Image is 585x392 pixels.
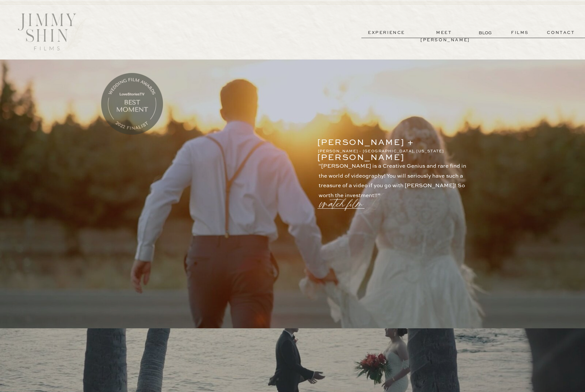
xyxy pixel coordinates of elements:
p: "[PERSON_NAME] is a Creative Genius and rare find in the world of videography! You will seriously... [319,162,473,193]
a: contact [538,29,584,36]
a: films [504,29,536,36]
a: watch film [320,188,366,212]
a: BLOG [479,29,493,36]
a: experience [363,29,410,36]
a: meet [PERSON_NAME] [420,29,468,36]
p: [PERSON_NAME] + [PERSON_NAME] [317,135,451,144]
p: [PERSON_NAME] - [GEOGRAPHIC_DATA], [US_STATE] [318,148,452,154]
